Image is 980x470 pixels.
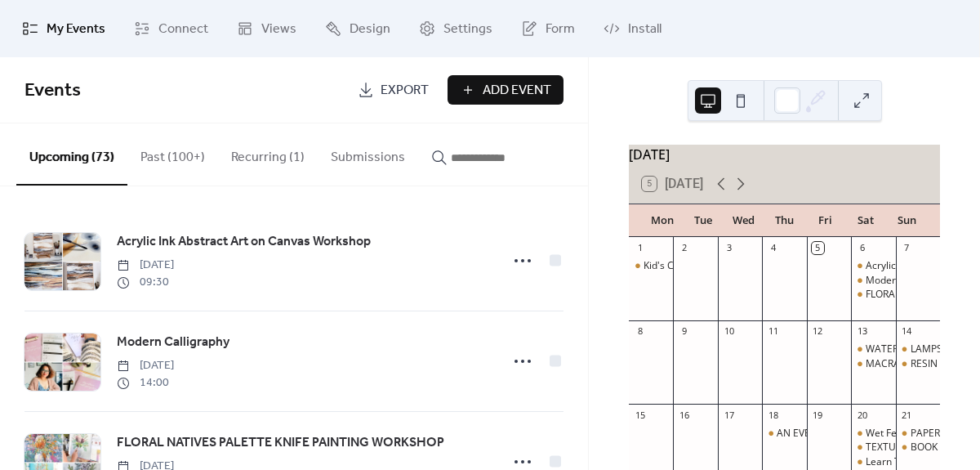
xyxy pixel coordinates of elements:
[896,342,940,356] div: LAMPSHADE MAKING WORKSHOP
[851,259,895,273] div: Acrylic Ink Abstract Art on Canvas Workshop
[866,455,927,469] div: Learn To Sew
[24,73,81,109] span: Events
[856,242,868,254] div: 6
[896,427,940,441] div: PAPER MAKING Workshop
[901,325,913,338] div: 14
[851,274,895,288] div: Modern Calligraphy
[117,232,371,252] span: Acrylic Ink Abstract Art on Canvas Workshop
[629,145,940,164] div: [DATE]
[122,7,220,51] a: Connect
[767,409,779,421] div: 18
[851,288,895,302] div: FLORAL NATIVES PALETTE KNIFE PAINTING WORKSHOP
[350,20,390,39] span: Design
[851,455,895,469] div: Learn To Sew
[448,75,563,105] button: Add Event
[628,20,661,39] span: Install
[724,204,764,237] div: Wed
[683,204,724,237] div: Tue
[634,242,646,254] div: 1
[723,242,735,254] div: 3
[117,333,229,352] span: Modern Calligraphy
[764,204,805,237] div: Thu
[158,20,208,39] span: Connect
[127,123,218,184] button: Past (100+)
[117,257,174,274] span: [DATE]
[642,204,683,237] div: Mon
[812,325,824,338] div: 12
[261,20,296,39] span: Views
[762,427,806,441] div: AN EVENING OF INTUITIVE ARTS & THE SPIRIT WORLD with Christine Morgan
[678,409,690,421] div: 16
[546,20,575,39] span: Form
[225,7,309,51] a: Views
[634,325,646,338] div: 8
[634,409,646,421] div: 15
[47,20,105,39] span: My Events
[812,242,824,254] div: 5
[767,242,779,254] div: 4
[851,357,895,371] div: MACRAME PLANT HANGER
[901,242,913,254] div: 7
[896,441,940,454] div: BOOK BINDING WORKSHOP
[318,123,418,184] button: Submissions
[591,7,674,51] a: Install
[804,204,845,237] div: Fri
[16,123,127,186] button: Upcoming (73)
[117,374,174,392] span: 14:00
[117,332,229,353] a: Modern Calligraphy
[723,325,735,338] div: 10
[117,357,174,374] span: [DATE]
[851,441,895,454] div: TEXTURED ART MASTERCLASS
[856,325,868,338] div: 13
[381,81,429,101] span: Export
[856,409,868,421] div: 20
[886,204,927,237] div: Sun
[723,409,735,421] div: 17
[117,231,371,253] a: Acrylic Ink Abstract Art on Canvas Workshop
[117,274,174,291] span: 09:30
[443,20,492,39] span: Settings
[509,7,587,51] a: Form
[407,7,505,51] a: Settings
[851,342,895,356] div: WATERCOLOUR WILDFLOWERS WORKSHOP
[117,432,444,454] a: FLORAL NATIVES PALETTE KNIFE PAINTING WORKSHOP
[851,427,895,441] div: Wet Felted Flowers Workshop
[896,357,940,371] div: RESIN HOMEWARES WORKSHOP
[678,242,690,254] div: 2
[845,204,886,237] div: Sat
[644,259,726,273] div: Kid's Crochet Club
[218,123,318,184] button: Recurring (1)
[901,409,913,421] div: 21
[483,81,551,101] span: Add Event
[629,259,673,273] div: Kid's Crochet Club
[866,274,955,288] div: Modern Calligraphy
[812,409,824,421] div: 19
[345,75,441,105] a: Export
[313,7,403,51] a: Design
[767,325,779,338] div: 11
[117,433,444,453] span: FLORAL NATIVES PALETTE KNIFE PAINTING WORKSHOP
[10,7,118,51] a: My Events
[678,325,690,338] div: 9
